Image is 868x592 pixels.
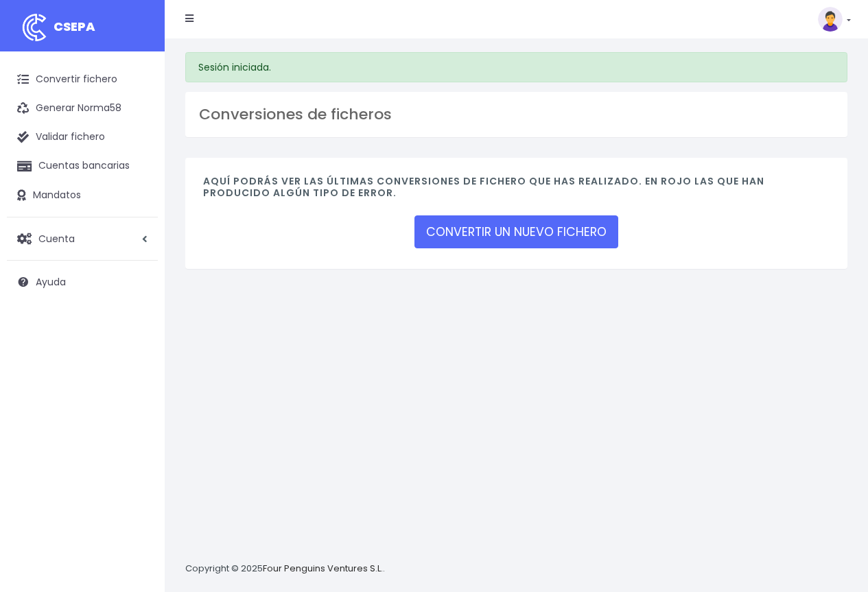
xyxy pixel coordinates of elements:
h3: Conversiones de ficheros [199,106,834,123]
a: Validar fichero [7,123,158,152]
span: Ayuda [36,275,66,289]
a: Cuenta [7,224,158,253]
a: Generar Norma58 [7,94,158,123]
a: Cuentas bancarias [7,152,158,180]
a: Convertir fichero [7,65,158,94]
span: CSEPA [54,18,95,35]
a: Four Penguins Ventures S.L. [263,562,383,575]
span: Cuenta [38,231,75,245]
div: Sesión iniciada. [185,52,847,82]
a: Ayuda [7,268,158,296]
p: Copyright © 2025 . [185,562,385,576]
img: logo [17,10,51,45]
h4: Aquí podrás ver las últimas conversiones de fichero que has realizado. En rojo las que han produc... [203,176,830,206]
a: CONVERTIR UN NUEVO FICHERO [414,215,618,248]
a: Mandatos [7,181,158,210]
img: profile [818,7,843,32]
